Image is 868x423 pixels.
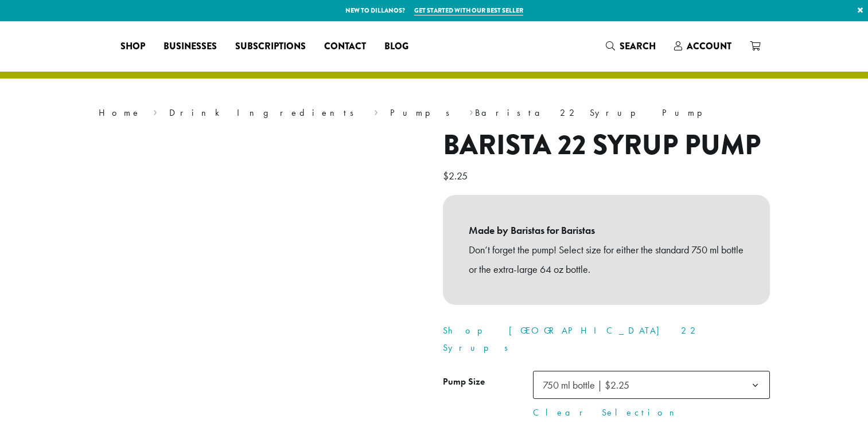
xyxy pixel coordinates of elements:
[169,107,361,119] a: Drink Ingredients
[384,40,408,54] span: Blog
[235,40,306,54] span: Subscriptions
[443,374,533,390] label: Pump Size
[99,107,141,119] a: Home
[443,324,700,354] a: Shop [GEOGRAPHIC_DATA] 22 Syrups
[620,40,656,53] span: Search
[469,240,744,279] p: Don’t forget the pump! Select size for either the standard 750 ml bottle or the extra-large 64 oz...
[469,221,744,240] b: Made by Baristas for Baristas
[538,374,641,396] span: 750 ml bottle | $2.25
[533,371,770,399] span: 750 ml bottle | $2.25
[469,102,473,120] span: ›
[120,40,145,54] span: Shop
[164,40,217,54] span: Businesses
[390,107,457,119] a: Pumps
[533,406,770,420] a: Clear Selection
[324,40,366,54] span: Contact
[111,37,154,56] a: Shop
[443,129,770,162] h1: Barista 22 Syrup Pump
[374,102,378,120] span: ›
[99,106,770,120] nav: Breadcrumb
[153,102,157,120] span: ›
[543,378,629,391] span: 750 ml bottle | $2.25
[443,169,449,182] span: $
[687,40,731,53] span: Account
[414,6,523,15] a: Get started with our best seller
[443,169,470,182] bdi: 2.25
[597,37,665,56] a: Search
